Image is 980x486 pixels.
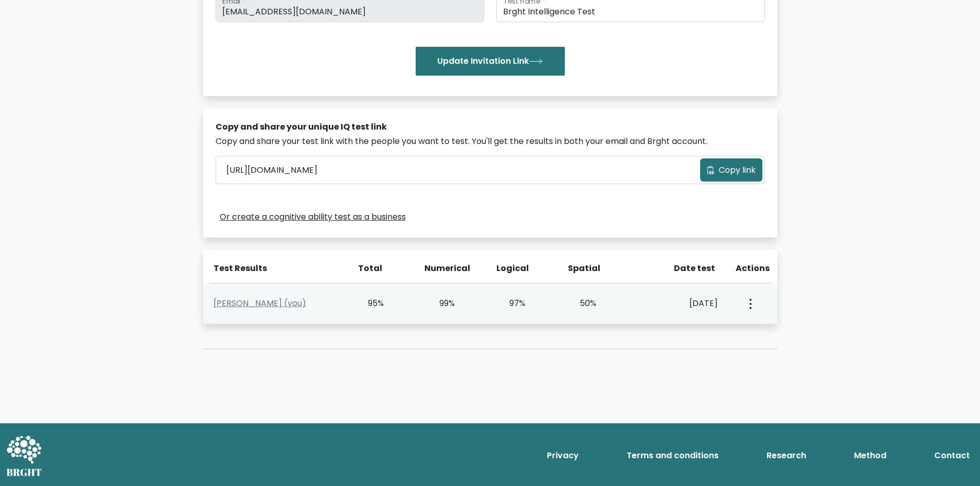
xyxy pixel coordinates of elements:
[213,262,341,275] div: Test Results
[762,445,810,466] a: Research
[568,262,598,275] div: Spatial
[216,135,765,148] div: Copy and share your test link with the people you want to test. You'll get the results in both yo...
[543,445,583,466] a: Privacy
[355,297,384,310] div: 95%
[496,262,526,275] div: Logical
[930,445,974,466] a: Contact
[736,262,771,275] div: Actions
[850,445,890,466] a: Method
[416,47,565,76] button: Update Invitation Link
[640,262,723,275] div: Date test
[496,297,526,310] div: 97%
[220,211,406,223] a: Or create a cognitive ability test as a business
[353,262,383,275] div: Total
[719,164,756,176] span: Copy link
[638,297,718,310] div: [DATE]
[424,262,454,275] div: Numerical
[567,297,596,310] div: 50%
[425,297,455,310] div: 99%
[216,121,765,133] div: Copy and share your unique IQ test link
[622,445,723,466] a: Terms and conditions
[700,158,762,182] button: Copy link
[213,297,306,309] a: [PERSON_NAME] (you)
